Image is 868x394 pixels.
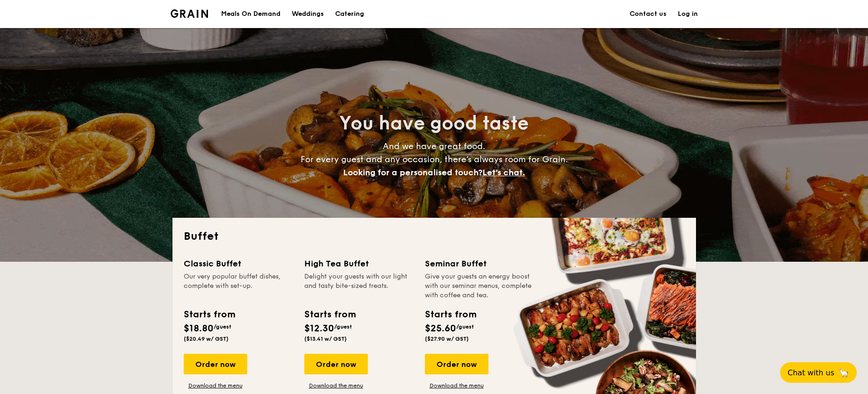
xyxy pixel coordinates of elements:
[304,354,368,374] div: Order now
[425,336,469,342] span: ($27.90 w/ GST)
[425,257,534,270] div: Seminar Buffet
[304,382,368,389] a: Download the menu
[482,167,525,178] span: Let's chat.
[304,323,334,334] span: $12.30
[425,354,488,374] div: Order now
[456,323,474,330] span: /guest
[339,112,529,135] span: You have good taste
[425,382,488,389] a: Download the menu
[214,323,231,330] span: /guest
[184,308,235,322] div: Starts from
[184,272,293,300] div: Our very popular buffet dishes, complete with set-up.
[425,272,534,300] div: Give your guests an energy boost with our seminar menus, complete with coffee and tea.
[184,336,229,342] span: ($20.49 w/ GST)
[304,308,355,322] div: Starts from
[171,9,208,18] img: Grain
[184,323,214,334] span: $18.80
[304,336,347,342] span: ($13.41 w/ GST)
[304,257,414,270] div: High Tea Buffet
[171,9,208,18] a: Logotype
[184,257,293,270] div: Classic Buffet
[425,308,476,322] div: Starts from
[301,141,568,178] span: And we have great food. For every guest and any occasion, there’s always room for Grain.
[343,167,482,178] span: Looking for a personalised touch?
[334,323,352,330] span: /guest
[838,367,849,378] span: 🦙
[788,368,834,377] span: Chat with us
[184,229,685,244] h2: Buffet
[304,272,414,300] div: Delight your guests with our light and tasty bite-sized treats.
[184,382,247,389] a: Download the menu
[780,362,857,383] button: Chat with us🦙
[184,354,247,374] div: Order now
[425,323,456,334] span: $25.60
